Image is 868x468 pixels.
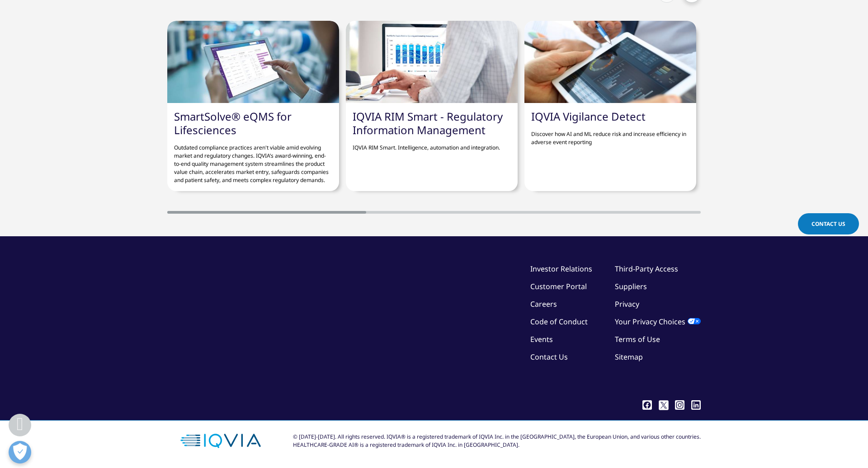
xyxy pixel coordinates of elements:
[530,281,587,291] a: Customer Portal
[530,352,568,362] a: Contact Us
[615,352,643,362] a: Sitemap
[531,123,689,146] p: Discover how AI and ML reduce risk and increase efficiency in adverse event reporting
[174,109,292,137] a: SmartSolve® eQMS for Lifesciences
[615,264,678,274] a: Third-Party Access
[9,441,31,463] button: Open Preferences
[531,109,646,124] a: IQVIA Vigilance Detect
[174,137,332,184] p: Outdated compliance practices aren't viable amid evolving market and regulatory changes. IQVIA’s ...
[615,299,639,309] a: Privacy
[615,334,660,344] a: Terms of Use
[615,317,701,327] a: Your Privacy Choices
[811,220,845,228] span: Contact Us
[353,137,511,152] p: IQVIA RIM Smart. Intelligence, automation and integration.
[530,317,588,327] a: Code of Conduct
[798,213,859,234] a: Contact Us
[353,109,503,137] a: IQVIA RIM Smart - Regulatory Information Management
[530,299,557,309] a: Careers
[293,433,701,449] div: © [DATE]-[DATE]. All rights reserved. IQVIA® is a registered trademark of IQVIA Inc. in the [GEOG...
[530,334,553,344] a: Events
[615,281,647,291] a: Suppliers
[530,264,592,274] a: Investor Relations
